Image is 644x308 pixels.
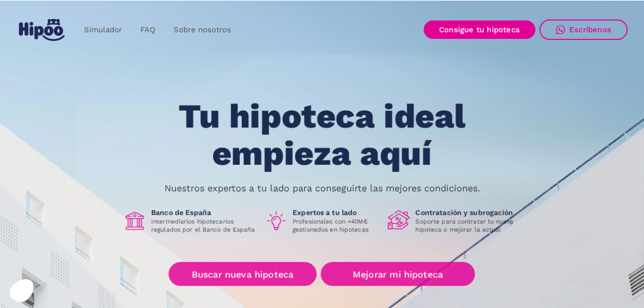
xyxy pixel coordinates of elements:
[164,184,480,192] p: Nuestros expertos a tu lado para conseguirte las mejores condiciones.
[293,217,380,234] p: Profesionales con +40M€ gestionados en hipotecas
[164,20,240,40] a: Sobre nosotros
[539,19,628,40] a: Escríbenos
[169,262,317,287] a: Buscar nueva hipoteca
[293,208,380,217] h1: Expertos a tu lado
[321,262,475,287] a: Mejorar mi hipoteca
[416,208,521,217] h1: Contratación y subrogación
[128,98,516,172] h1: Tu hipoteca ideal empieza aquí
[151,208,257,217] h1: Banco de España
[75,20,131,40] a: Simulador
[131,20,164,40] a: FAQ
[16,15,67,45] a: home
[151,217,257,234] p: Intermediarios hipotecarios regulados por el Banco de España
[416,217,521,234] p: Soporte para contratar tu nueva hipoteca o mejorar la actual
[569,25,611,34] div: Escríbenos
[424,20,535,39] a: Consigue tu hipoteca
